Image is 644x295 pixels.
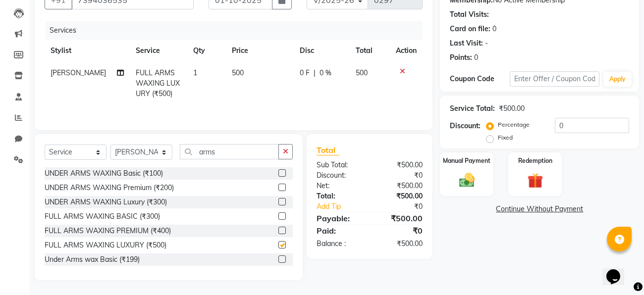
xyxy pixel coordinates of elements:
[356,68,368,77] span: 500
[450,9,489,20] div: Total Visits:
[518,156,552,165] label: Redemption
[474,52,478,63] div: 0
[320,68,331,78] span: 0 %
[370,225,430,237] div: ₹0
[309,160,370,170] div: Sub Total:
[317,145,339,155] span: Total
[294,40,349,62] th: Disc
[309,225,370,237] div: Paid:
[450,74,510,84] div: Coupon Code
[309,181,370,191] div: Net:
[187,40,225,62] th: Qty
[602,255,634,285] iframe: chat widget
[450,121,481,131] div: Discount:
[603,72,632,87] button: Apply
[309,212,370,224] div: Payable:
[45,197,167,207] div: UNDER ARMS WAXING Luxury (₹300)
[390,40,423,62] th: Action
[498,120,530,129] label: Percentage
[136,68,180,98] span: FULL ARMS WAXING LUXURY (₹500)
[485,38,488,49] div: -
[45,168,163,179] div: UNDER ARMS WAXING Basic (₹100)
[370,191,430,201] div: ₹500.00
[45,254,140,265] div: Under Arms wax Basic (₹199)
[379,201,430,212] div: ₹0
[498,133,513,142] label: Fixed
[450,103,495,114] div: Service Total:
[443,156,490,165] label: Manual Payment
[180,144,279,159] input: Search or Scan
[370,181,430,191] div: ₹500.00
[226,40,294,62] th: Price
[523,171,548,191] img: _gift.svg
[45,211,160,222] div: FULL ARMS WAXING BASIC (₹300)
[45,183,174,193] div: UNDER ARMS WAXING Premium (₹200)
[454,171,480,189] img: _cash.svg
[510,71,599,87] input: Enter Offer / Coupon Code
[232,68,244,77] span: 500
[45,240,166,250] div: FULL ARMS WAXING LUXURY (₹500)
[309,201,380,212] a: Add Tip
[309,239,370,249] div: Balance :
[130,40,187,62] th: Service
[492,24,496,34] div: 0
[450,52,472,63] div: Points:
[309,191,370,201] div: Total:
[309,170,370,181] div: Discount:
[370,160,430,170] div: ₹500.00
[370,239,430,249] div: ₹500.00
[45,40,130,62] th: Stylist
[450,24,490,34] div: Card on file:
[193,68,197,77] span: 1
[300,68,310,78] span: 0 F
[350,40,390,62] th: Total
[499,103,525,114] div: ₹500.00
[442,204,637,214] a: Continue Without Payment
[314,68,316,78] span: |
[45,226,171,236] div: FULL ARMS WAXING PREMIUM (₹400)
[46,21,430,40] div: Services
[370,170,430,181] div: ₹0
[450,38,483,49] div: Last Visit:
[370,212,430,224] div: ₹500.00
[51,68,106,77] span: [PERSON_NAME]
